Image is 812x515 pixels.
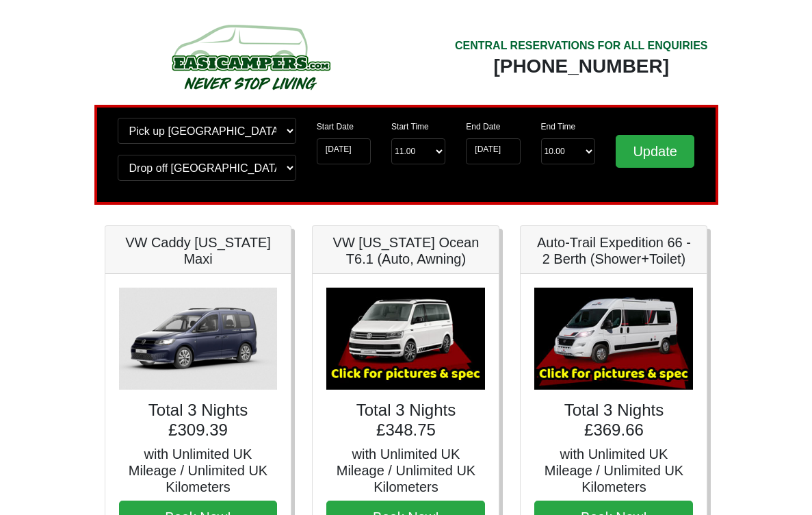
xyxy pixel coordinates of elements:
h4: Total 3 Nights £309.39 [119,401,278,440]
h5: VW [US_STATE] Ocean T6.1 (Auto, Awning) [326,234,485,267]
img: VW Caddy California Maxi [119,288,278,390]
h5: with Unlimited UK Mileage / Unlimited UK Kilometers [326,446,485,495]
label: End Time [541,121,576,133]
h4: Total 3 Nights £369.66 [534,401,693,440]
input: Update [616,135,695,168]
h5: Auto-Trail Expedition 66 - 2 Berth (Shower+Toilet) [534,234,693,267]
h4: Total 3 Nights £348.75 [326,401,485,440]
label: End Date [466,121,500,133]
label: Start Date [317,121,354,133]
img: VW California Ocean T6.1 (Auto, Awning) [326,288,485,390]
img: Auto-Trail Expedition 66 - 2 Berth (Shower+Toilet) [534,288,693,390]
input: Return Date [466,138,520,164]
div: CENTRAL RESERVATIONS FOR ALL ENQUIRIES [455,38,708,54]
h5: with Unlimited UK Mileage / Unlimited UK Kilometers [534,446,693,495]
img: campers-checkout-logo.png [120,19,380,95]
label: Start Time [391,121,429,133]
h5: with Unlimited UK Mileage / Unlimited UK Kilometers [119,446,278,495]
input: Start Date [317,138,371,164]
div: [PHONE_NUMBER] [455,54,708,79]
h5: VW Caddy [US_STATE] Maxi [119,234,278,267]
